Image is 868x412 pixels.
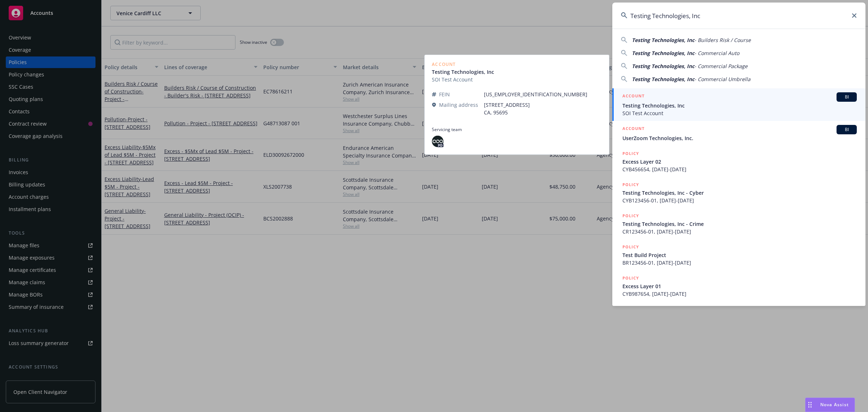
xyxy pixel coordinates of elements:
[612,88,865,121] a: ACCOUNTBITesting Technologies, IncSOI Test Account
[622,189,857,197] span: Testing Technologies, Inc - Cyber
[612,3,865,29] input: Search...
[622,92,644,101] h5: ACCOUNT
[622,290,857,298] span: CYB987654, [DATE]-[DATE]
[622,134,857,142] span: UserZoom Technologies, Inc.
[622,181,639,188] h5: POLICY
[622,150,639,157] h5: POLICY
[694,63,748,70] span: - Commercial Package
[612,177,865,208] a: POLICYTesting Technologies, Inc - CyberCYB123456-01, [DATE]-[DATE]
[632,37,694,43] span: Testing Technologies, Inc
[622,259,857,266] span: BR123456-01, [DATE]-[DATE]
[622,274,639,282] h5: POLICY
[622,165,857,173] span: CYB456654, [DATE]-[DATE]
[622,125,644,134] h5: ACCOUNT
[612,146,865,177] a: POLICYExcess Layer 02CYB456654, [DATE]-[DATE]
[694,50,739,56] span: - Commercial Auto
[612,239,865,270] a: POLICYTest Build ProjectBR123456-01, [DATE]-[DATE]
[632,50,694,56] span: Testing Technologies, Inc
[612,270,865,302] a: POLICYExcess Layer 01CYB987654, [DATE]-[DATE]
[622,251,857,259] span: Test Build Project
[632,76,694,83] span: Testing Technologies, Inc
[622,158,857,165] span: Excess Layer 02
[622,109,857,117] span: SOI Test Account
[805,398,814,412] div: Drag to move
[622,243,639,251] h5: POLICY
[622,220,857,228] span: Testing Technologies, Inc - Crime
[622,212,639,219] h5: POLICY
[612,208,865,239] a: POLICYTesting Technologies, Inc - CrimeCR123456-01, [DATE]-[DATE]
[622,197,857,204] span: CYB123456-01, [DATE]-[DATE]
[820,402,849,408] span: Nova Assist
[622,228,857,235] span: CR123456-01, [DATE]-[DATE]
[839,126,854,133] span: BI
[622,282,857,290] span: Excess Layer 01
[622,102,857,109] span: Testing Technologies, Inc
[839,94,854,100] span: BI
[612,121,865,146] a: ACCOUNTBIUserZoom Technologies, Inc.
[805,398,855,412] button: Nova Assist
[694,37,751,43] span: - Builders Risk / Course
[694,76,750,83] span: - Commercial Umbrella
[632,63,694,70] span: Testing Technologies, Inc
